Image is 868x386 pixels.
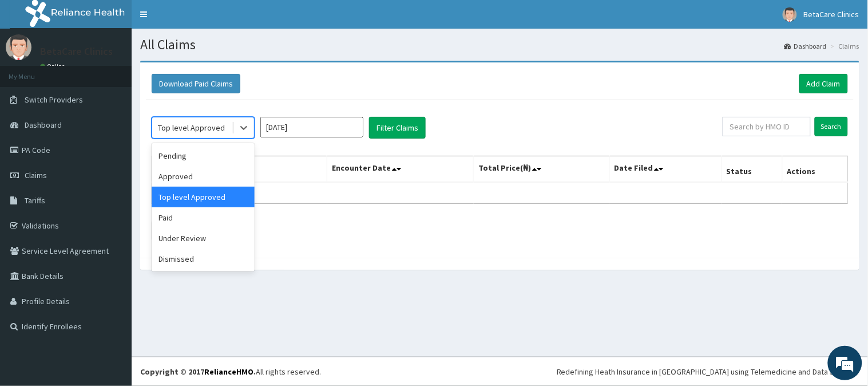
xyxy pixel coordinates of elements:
[21,57,46,86] img: d_794563401_company_1708531726252_794563401
[140,367,256,377] strong: Copyright © 2017 .
[6,34,31,60] img: User Image
[815,117,848,136] input: Search
[40,62,68,70] a: Online
[474,156,609,183] th: Total Price(₦)
[66,119,158,234] span: We're online!
[25,195,45,206] span: Tariffs
[722,156,782,183] th: Status
[132,357,868,386] footer: All rights reserved.
[204,367,253,377] a: RelianceHMO
[723,117,811,136] input: Search by HMO ID
[782,156,847,183] th: Actions
[188,6,215,33] div: Minimize live chat window
[152,74,240,93] button: Download Paid Claims
[152,187,255,207] div: Top level Approved
[6,261,218,301] textarea: Type your message and hit 'Enter'
[152,228,255,249] div: Under Review
[152,249,255,269] div: Dismissed
[783,7,797,22] img: User Image
[152,166,255,187] div: Approved
[804,9,859,19] span: BetaCare Clinics
[828,41,859,51] li: Claims
[609,156,722,183] th: Date Filed
[40,46,113,57] p: BetaCare Clinics
[60,64,192,79] div: Chat with us now
[784,41,827,51] a: Dashboard
[25,170,47,180] span: Claims
[25,120,62,130] span: Dashboard
[152,207,255,228] div: Paid
[799,74,848,93] a: Add Claim
[327,156,474,183] th: Encounter Date
[152,145,255,166] div: Pending
[140,37,859,52] h1: All Claims
[260,117,363,137] input: Select Month and Year
[557,366,859,377] div: Redefining Heath Insurance in [GEOGRAPHIC_DATA] using Telemedicine and Data Science!
[158,122,225,133] div: Top level Approved
[25,94,83,105] span: Switch Providers
[369,117,426,139] button: Filter Claims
